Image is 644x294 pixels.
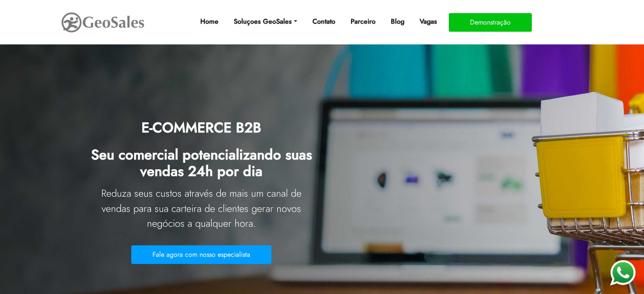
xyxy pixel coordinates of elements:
[87,186,316,231] p: Reduza seus custos através de mais um canal de vendas para sua carteira de clientes gerar novos n...
[416,13,440,30] a: Vagas
[309,13,339,30] a: Contato
[87,113,316,140] h1: E-COMMERCE B2B
[230,13,300,30] a: Soluçoes GeoSales
[87,140,316,184] h2: Seu comercial potencializando suas vendas 24h por dia
[347,13,379,30] a: Parceiro
[610,260,636,286] img: WhatsApp
[131,245,271,264] button: Fale agora com nosso especialista
[61,11,145,34] img: GeoSales
[449,13,532,32] button: Demonstração
[387,13,408,30] a: Blog
[197,13,222,30] a: Home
